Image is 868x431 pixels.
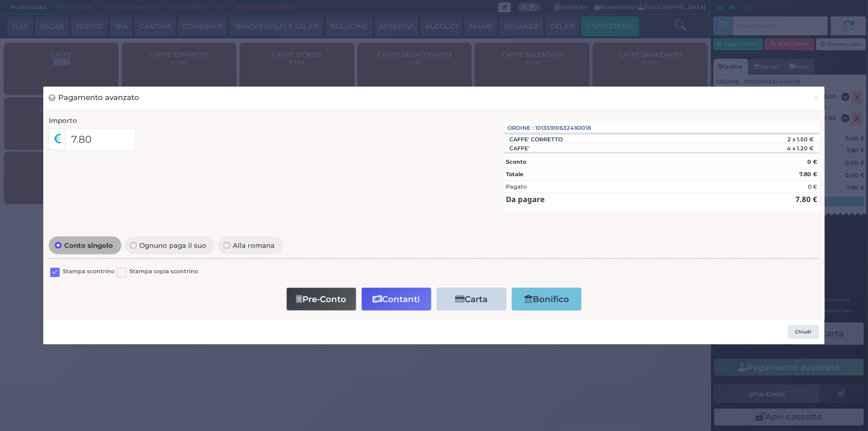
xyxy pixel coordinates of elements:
[129,267,198,277] label: Stampa copia scontrino
[506,171,523,178] strong: Totale
[504,136,568,143] div: CAFFE' CORRETTO
[508,124,534,132] span: Ordine :
[49,92,139,104] h3: Pagamento avanzato
[807,87,824,109] button: Chiudi
[437,288,506,310] button: Carta
[808,183,817,191] div: 0 €
[65,128,136,150] input: Es. 30.99
[536,124,591,132] span: 101359106324161018
[807,158,817,165] strong: 0 €
[230,242,278,249] span: Alla romana
[287,288,356,310] button: Pre-Conto
[506,158,526,165] strong: Sconto
[506,183,527,191] div: Pagato
[740,136,819,143] div: 2 x 1.50 €
[799,171,817,178] strong: 7.80 €
[795,194,817,204] strong: 7.80 €
[137,242,209,249] span: Ognuno paga il suo
[62,242,116,249] span: Conto singolo
[504,145,535,152] div: CAFFE'
[512,288,581,310] button: Bonifico
[788,325,819,339] button: Chiudi
[740,145,819,152] div: 4 x 1.20 €
[813,92,819,103] span: ×
[506,194,545,204] strong: Da pagare
[63,267,114,277] label: Stampa scontrino
[362,288,431,310] button: Contanti
[49,115,77,125] label: Importo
